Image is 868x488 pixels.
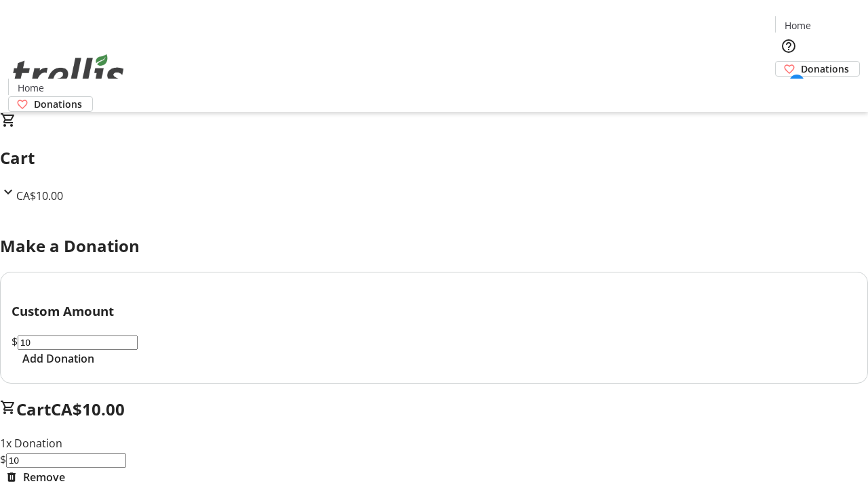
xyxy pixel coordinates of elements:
span: Add Donation [22,350,94,367]
span: Donations [34,97,82,111]
span: CA$10.00 [51,398,125,420]
h3: Custom Amount [12,302,856,321]
span: Home [18,81,44,95]
a: Home [776,18,819,33]
span: Remove [23,469,65,485]
span: CA$10.00 [16,188,63,203]
input: Donation Amount [6,453,126,468]
img: Orient E2E Organization DpnduCXZIO's Logo [8,39,129,107]
input: Donation Amount [18,335,138,350]
a: Donations [775,61,860,77]
span: $ [12,334,18,349]
a: Home [9,81,52,95]
a: Donations [8,96,93,112]
span: Home [785,18,811,33]
button: Help [775,33,802,60]
button: Cart [775,77,802,104]
span: Donations [801,62,849,76]
button: Add Donation [12,350,105,367]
